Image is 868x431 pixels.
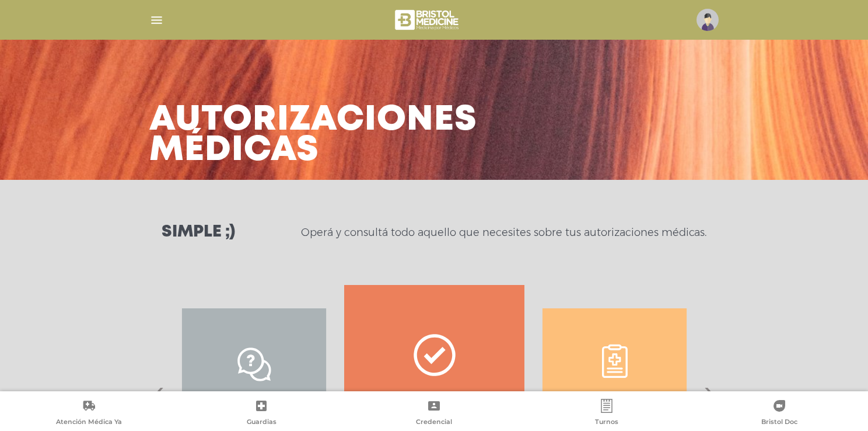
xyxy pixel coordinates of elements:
[696,9,719,31] img: profile-placeholder.svg
[175,399,348,429] a: Guardias
[149,13,164,27] img: Cober_menu-lines-white.svg
[693,399,866,429] a: Bristol Doc
[2,399,175,429] a: Atención Médica Ya
[595,418,618,428] span: Turnos
[247,418,276,428] span: Guardias
[393,6,463,34] img: bristol-medicine-blanco.png
[56,418,122,428] span: Atención Médica Ya
[520,399,693,429] a: Turnos
[301,225,706,239] p: Operá y consultá todo aquello que necesites sobre tus autorizaciones médicas.
[416,418,452,428] span: Credencial
[162,224,235,241] h3: Simple ;)
[761,418,797,428] span: Bristol Doc
[348,399,520,429] a: Credencial
[149,105,477,166] h3: Autorizaciones médicas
